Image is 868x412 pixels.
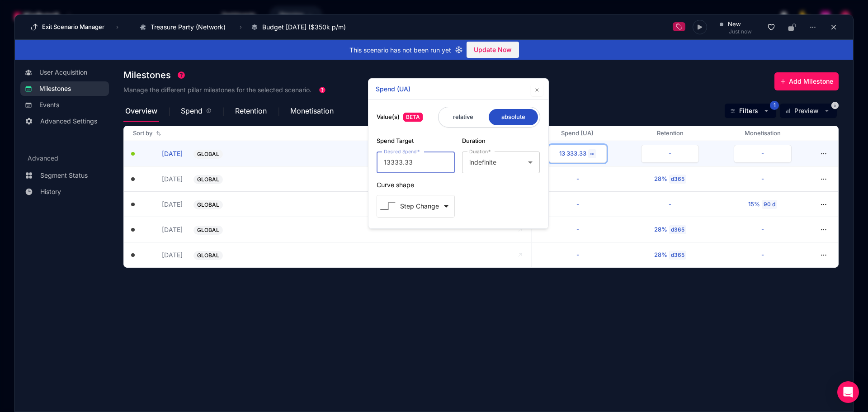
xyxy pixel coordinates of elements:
[376,84,410,94] h2: Spend (UA)
[20,114,109,128] a: Advanced Settings
[197,201,219,208] span: GLOBAL
[20,168,109,183] a: Segment Status
[654,225,667,234] div: 28%
[770,101,779,110] span: 1
[576,225,579,234] div: -
[489,109,538,125] span: absolute
[549,195,607,213] button: -
[669,251,686,260] div: d365
[576,251,579,260] div: -
[142,174,183,184] button: [DATE]
[734,145,792,163] button: -
[290,107,334,114] span: Monetisation
[235,107,267,114] span: Retention
[197,227,219,234] span: GLOBAL
[761,149,764,158] div: -
[654,175,667,184] div: 28%
[179,100,233,122] div: Spend
[384,148,417,154] mat-label: Desired Spend
[774,72,839,90] button: Add Milestone
[20,185,109,199] a: History
[197,151,219,158] span: GLOBAL
[641,221,699,239] button: 28%d365
[40,187,61,196] span: History
[441,201,452,212] mat-icon: arrow_drop_down
[641,195,699,213] button: -
[142,149,183,158] button: [DATE]
[669,225,686,234] div: d365
[739,106,758,115] span: Filters
[641,170,699,188] button: 28%d365
[717,129,809,138] div: Monetisation
[193,225,509,235] button: GLOBAL
[40,117,97,126] span: Advanced Settings
[789,77,833,86] span: Add Milestone
[400,201,439,212] div: Step Change
[734,195,792,213] button: 15%90 d
[474,43,512,57] span: Update Now
[193,199,509,209] button: GLOBAL
[39,100,59,109] span: Events
[588,149,596,158] div: ∞
[133,129,152,138] span: Sort by
[641,145,699,163] button: -
[379,201,396,211] img: STEP_CHANGE
[197,252,219,259] span: GLOBAL
[467,42,519,58] button: Update Now
[39,68,87,77] span: User Acquisition
[549,221,607,239] button: -
[549,145,607,163] button: 13 333.33∞
[794,106,819,115] span: Preview
[39,84,71,93] span: Milestones
[761,225,764,234] div: -
[197,176,219,183] span: GLOBAL
[28,20,107,34] button: Exit Scenario Manager
[761,175,764,184] div: -
[193,250,509,260] button: GLOBAL
[131,127,163,140] button: Sort by
[576,200,579,209] div: -
[761,251,764,260] div: -
[549,170,607,188] button: -
[318,86,326,94] div: Tooltip anchor
[123,71,171,80] span: Milestones
[349,45,451,55] span: This scenario has not been run yet
[377,113,400,122] span: Value(s)
[20,154,109,166] h3: Advanced
[734,221,792,239] button: -
[654,251,667,260] div: 28%
[125,107,157,114] span: Overview
[549,246,607,264] button: -
[780,104,837,118] button: Preview
[40,171,88,180] span: Segment Status
[734,170,792,188] button: -
[748,200,760,209] div: 15%
[377,180,455,189] mat-label: Curve shape
[440,109,486,125] span: relative
[669,200,671,209] div: -
[181,107,203,114] span: Spend
[123,122,839,268] mat-tab-body: Overview
[123,100,179,122] div: Overview
[669,175,686,184] div: d365
[142,199,183,209] button: [DATE]
[20,65,109,80] a: User Acquisition
[531,129,624,138] div: Spend (UA)
[762,200,777,209] div: 90 d
[123,85,311,95] h3: Manage the different pillar milestones for the selected scenario.
[559,149,586,158] div: 13 333.33
[641,246,699,264] button: 28%d365
[462,137,540,146] h3: Duration
[193,174,509,184] button: GLOBAL
[624,129,717,138] div: Retention
[20,81,109,96] a: Milestones
[142,225,183,234] button: [DATE]
[725,104,776,118] button: Filters1
[403,113,423,122] span: BETA
[142,250,183,260] button: [DATE]
[837,381,859,403] div: Open Intercom Messenger
[377,137,455,146] h3: Spend Target
[288,100,335,122] div: Monetisation
[669,149,671,158] div: -
[233,100,288,122] div: Retention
